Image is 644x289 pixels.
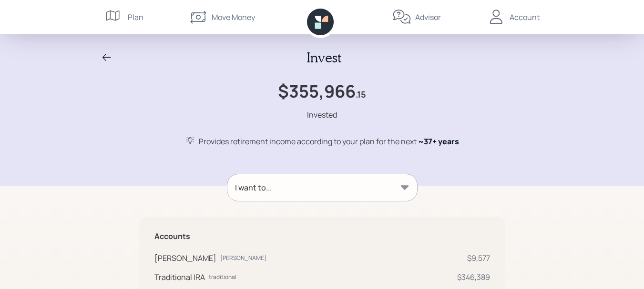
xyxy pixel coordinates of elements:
div: Advisor [415,11,441,23]
div: [PERSON_NAME] [220,254,266,262]
h2: Invest [307,50,341,66]
div: [PERSON_NAME] [154,252,216,264]
div: Invested [307,109,337,120]
div: $9,577 [467,252,490,264]
h1: $355,966 [278,81,356,101]
div: Provides retirement income according to your plan for the next [199,136,459,147]
h5: Accounts [154,232,490,241]
span: ~ 37+ years [418,136,459,147]
div: $346,389 [457,271,490,283]
div: traditional [209,273,236,281]
div: Plan [128,11,143,23]
div: Account [510,11,540,23]
div: Traditional IRA [154,271,205,283]
div: I want to... [235,182,272,193]
div: Move Money [212,11,255,23]
h4: .15 [356,90,366,100]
